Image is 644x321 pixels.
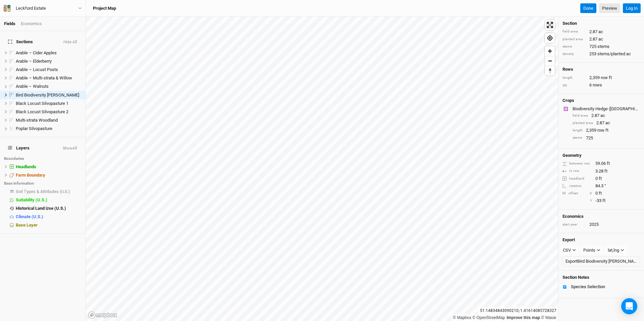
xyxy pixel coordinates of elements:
[569,198,592,203] div: Y
[597,44,609,50] span: stems
[541,315,556,320] a: Maxar
[16,206,66,211] span: Historical Land Use (U.S.)
[604,168,607,174] span: ft
[598,29,603,35] span: ac
[573,106,639,112] div: Biodiversity Hedge (EU)
[16,67,58,72] span: Arable – Locust Posts
[16,173,82,178] div: Farm Boundary
[604,183,606,189] span: °
[621,298,637,314] div: Open Intercom Messenger
[16,92,82,98] div: Bird Biodiversity Hedges
[590,191,592,196] div: X
[600,113,605,119] span: ac
[589,221,599,228] div: 2025
[605,245,627,255] button: lat,lng
[562,82,640,88] div: 6
[573,113,640,119] div: 2.87
[16,109,68,114] span: Black Locust Silvopasture 2
[545,46,555,56] button: Zoom in
[607,160,610,167] span: ft
[4,21,15,26] a: Fields
[562,21,640,26] h4: Section
[562,75,640,81] div: 2,359
[562,98,574,103] h4: Crops
[16,222,82,228] div: Base Layer
[562,37,586,42] div: planted area
[8,145,30,151] span: Layers
[599,176,602,182] span: ft
[573,127,640,133] div: 2,359
[562,198,640,204] div: -33
[562,256,640,266] button: ExportBird Biodiversity [PERSON_NAME]
[562,237,640,243] h4: Export
[8,39,33,45] span: Sections
[16,197,47,202] span: Suitability (U.S.)
[545,56,555,66] button: Zoom out
[16,5,46,12] div: Leckford Estate
[16,189,70,194] span: Soil Types & Attributes (U.S.)
[562,44,640,50] div: 725
[16,206,82,211] div: Historical Land Use (U.S.)
[573,121,593,126] div: planted area
[16,84,82,89] div: Arable – Walnuts
[16,189,82,194] div: Soil Types & Attributes (U.S.)
[562,275,589,280] span: Section Notes
[16,101,82,106] div: Black Locust Silvopasture 1
[16,118,82,123] div: Multi-strata Woodland
[562,75,586,80] div: length
[473,315,505,320] a: OpenStreetMap
[562,153,582,158] h4: Geometry
[16,75,82,81] div: Arable – Multi-strata & Willow
[16,214,82,219] div: Climate (U.S.)
[562,168,640,174] div: 3.28
[562,160,640,167] div: 59.06
[545,20,555,30] button: Enter fullscreen
[562,29,586,34] div: field area
[16,164,36,169] span: Headlands
[545,66,555,75] button: Reset bearing to north
[598,36,603,42] span: ac
[623,3,641,13] button: Log In
[562,52,586,57] div: density
[558,283,644,291] button: Species Selection
[602,198,605,204] span: ft
[16,75,72,80] span: Arable – Multi-strata & Willow
[583,247,595,254] div: Points
[601,75,612,81] span: row ft
[16,50,82,56] div: Arable – Cider Apples
[16,59,52,64] span: Arable – Elderberry
[573,113,588,118] div: field area
[562,29,640,35] div: 2.87
[562,176,592,181] div: headland
[562,176,602,182] div: 0
[573,135,583,140] div: stems
[478,307,558,314] div: 51.14834843090210 , -1.41614085728327
[599,190,602,196] span: ft
[562,51,640,57] div: 253
[16,214,43,219] span: Climate (U.S.)
[593,82,602,88] span: rows
[573,135,640,141] div: 725
[562,169,592,174] div: in row
[562,36,640,42] div: 2.87
[16,67,82,72] div: Arable – Locust Posts
[545,33,555,43] span: Find my location
[571,284,640,290] div: Species Selection
[88,311,117,319] a: Mapbox logo
[562,222,586,227] div: start year
[86,17,558,321] canvas: Map
[507,315,540,320] a: Improve this map
[562,83,586,88] div: qty
[573,120,640,126] div: 2.87
[16,92,79,98] span: Bird Biodiversity [PERSON_NAME]
[62,146,77,151] button: ShowAll
[16,164,82,170] div: Headlands
[16,126,82,131] div: Poplar Silvopasture
[562,184,592,189] div: rotation
[16,126,52,131] span: Poplar Silvopasture
[569,191,578,196] div: offset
